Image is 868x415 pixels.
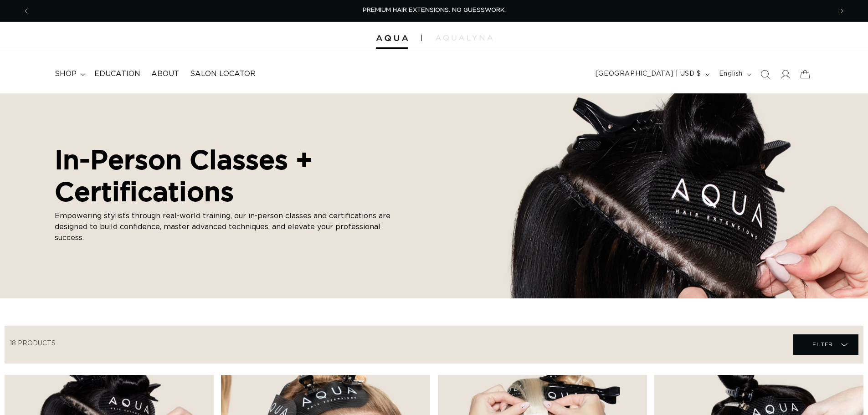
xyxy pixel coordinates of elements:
span: 18 products [10,340,56,347]
span: shop [55,69,77,79]
button: Next announcement [832,2,852,20]
span: English [719,69,743,79]
img: Aqua Hair Extensions [376,35,408,41]
img: aqualyna.com [436,35,493,41]
button: [GEOGRAPHIC_DATA] | USD $ [590,66,714,83]
a: About [146,64,185,84]
button: English [714,66,755,83]
span: Filter [812,336,833,353]
span: Salon Locator [190,69,256,79]
h2: In-Person Classes + Certifications [55,143,401,207]
span: PREMIUM HAIR EXTENSIONS. NO GUESSWORK. [363,7,506,13]
a: Education [89,64,146,84]
summary: shop [49,64,89,84]
span: About [151,69,179,79]
a: Salon Locator [185,64,261,84]
button: Previous announcement [16,2,36,20]
span: [GEOGRAPHIC_DATA] | USD $ [596,69,701,79]
span: Education [94,69,140,79]
p: Empowering stylists through real-world training, our in-person classes and certifications are des... [55,211,401,244]
summary: Filter [793,334,858,355]
summary: Search [755,64,775,84]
